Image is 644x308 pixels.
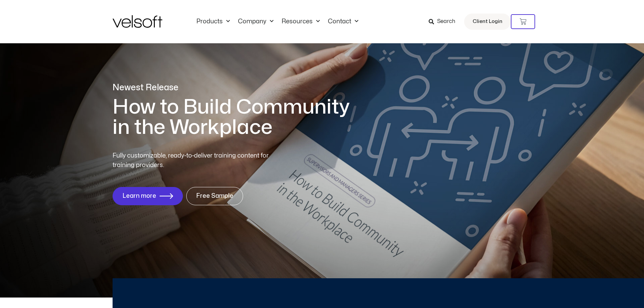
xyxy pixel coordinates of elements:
nav: Menu [192,18,362,25]
a: Search [429,16,460,27]
a: ProductsMenu Toggle [192,18,234,25]
p: Newest Release [113,82,359,94]
a: Free Sample [186,187,243,205]
a: CompanyMenu Toggle [234,18,278,25]
span: Free Sample [196,193,233,199]
a: Client Login [464,14,511,30]
span: Client Login [473,17,502,26]
img: Velsoft Training Materials [113,15,162,28]
a: Learn more [113,187,183,205]
p: Fully customizable, ready-to-deliver training content for training providers. [113,151,281,170]
a: ResourcesMenu Toggle [278,18,324,25]
span: Learn more [122,193,156,199]
a: ContactMenu Toggle [324,18,362,25]
h1: How to Build Community in the Workplace [113,97,359,138]
span: Search [437,17,455,26]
